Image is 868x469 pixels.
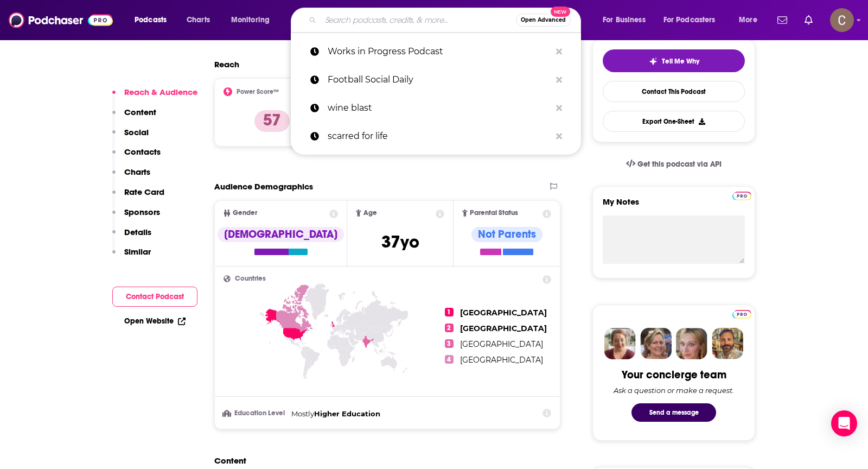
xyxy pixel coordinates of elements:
span: 4 [445,355,454,364]
a: Show notifications dropdown [773,11,792,29]
a: Football Social Daily [291,66,581,94]
button: Reach & Audience [112,87,197,107]
h2: Content [214,455,552,466]
p: Rate Card [124,187,164,197]
h3: Education Level [224,410,287,417]
span: 3 [445,339,454,348]
button: Open AdvancedNew [516,14,571,27]
img: Podchaser - Follow, Share and Rate Podcasts [9,10,113,30]
span: Tell Me Why [662,57,699,66]
button: open menu [656,11,731,29]
div: Ask a question or make a request. [614,386,734,395]
span: Countries [235,275,266,282]
img: Podchaser Pro [732,310,751,319]
span: 37 yo [381,231,419,252]
div: [DEMOGRAPHIC_DATA] [218,227,344,242]
p: Social [124,127,149,137]
img: Jules Profile [676,328,707,359]
img: Barbara Profile [640,328,672,359]
p: Football Social Daily [328,66,551,94]
p: Reach & Audience [124,87,197,97]
img: Podchaser Pro [732,192,751,200]
h2: Reach [214,59,239,69]
span: [GEOGRAPHIC_DATA] [460,339,543,349]
p: Content [124,107,156,117]
button: Social [112,127,149,147]
button: Content [112,107,156,127]
p: Details [124,227,151,237]
span: For Podcasters [663,12,716,28]
a: Show notifications dropdown [800,11,817,29]
button: Contact Podcast [112,287,197,307]
a: Pro website [732,308,751,319]
span: Open Advanced [521,17,566,23]
a: Contact This Podcast [603,81,745,102]
img: Jon Profile [712,328,743,359]
span: Gender [233,210,257,217]
a: Pro website [732,190,751,200]
div: Your concierge team [622,368,726,382]
span: Mostly [291,409,314,418]
a: wine blast [291,94,581,122]
button: Details [112,227,151,247]
p: Charts [124,167,150,177]
button: Send a message [631,403,716,422]
button: Contacts [112,147,161,167]
span: Charts [187,12,210,28]
h2: Power Score™ [237,88,279,96]
a: scarred for life [291,122,581,150]
a: Charts [180,11,216,29]
button: open menu [595,11,659,29]
button: tell me why sparkleTell Me Why [603,49,745,72]
a: Open Website [124,316,186,326]
span: Get this podcast via API [637,160,722,169]
div: Search podcasts, credits, & more... [301,8,591,33]
img: tell me why sparkle [649,57,658,66]
span: Logged in as clay.bolton [830,8,854,32]
img: User Profile [830,8,854,32]
span: Higher Education [314,409,380,418]
input: Search podcasts, credits, & more... [321,11,516,29]
span: [GEOGRAPHIC_DATA] [460,324,547,333]
div: Open Intercom Messenger [831,410,857,436]
label: My Notes [603,197,745,216]
span: Parental Status [470,210,518,217]
span: 1 [445,308,454,316]
span: Age [363,210,377,217]
span: [GEOGRAPHIC_DATA] [460,355,543,365]
span: 2 [445,324,454,332]
span: Monitoring [231,12,270,28]
p: Similar [124,246,151,257]
button: Rate Card [112,187,164,207]
div: Not Parents [471,227,542,242]
p: Works in Progress Podcast [328,37,551,66]
button: Charts [112,167,150,187]
p: Sponsors [124,207,160,217]
img: Sydney Profile [604,328,636,359]
p: 57 [254,110,290,132]
button: Similar [112,246,151,267]
p: Contacts [124,147,161,157]
p: wine blast [328,94,551,122]
span: For Business [603,12,646,28]
span: Podcasts [135,12,167,28]
button: open menu [224,11,284,29]
span: More [739,12,757,28]
p: scarred for life [328,122,551,150]
span: New [551,7,570,17]
button: open menu [127,11,181,29]
button: Export One-Sheet [603,111,745,132]
button: Sponsors [112,207,160,227]
span: [GEOGRAPHIC_DATA] [460,308,547,318]
h2: Audience Demographics [214,181,313,192]
button: Show profile menu [830,8,854,32]
button: open menu [731,11,771,29]
a: Get this podcast via API [617,151,730,178]
a: Works in Progress Podcast [291,37,581,66]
